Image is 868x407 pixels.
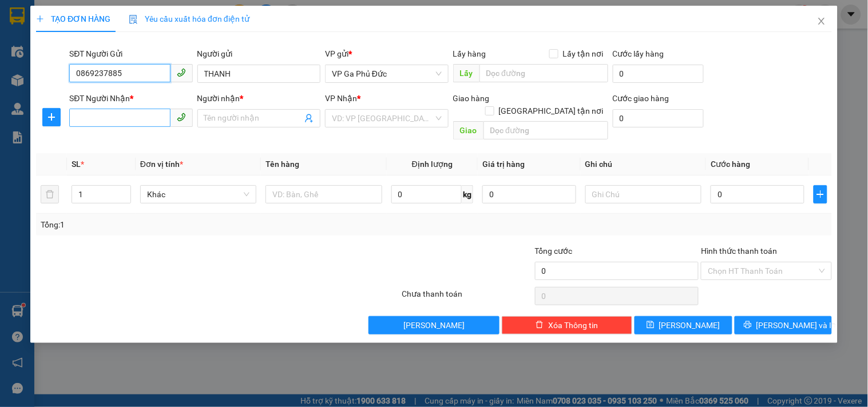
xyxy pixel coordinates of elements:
li: Hotline: 1900400028 [107,62,478,77]
span: Khác [147,186,249,203]
button: plus [814,185,827,203]
th: Ghi chú [581,153,706,175]
span: close [817,17,826,26]
input: 0 [482,185,576,203]
span: TẠO ĐƠN HÀNG [36,14,110,23]
span: Cước hàng [711,159,750,169]
span: Giao [453,121,483,139]
span: Lấy hàng [453,49,486,58]
button: printer[PERSON_NAME] và In [735,316,832,334]
input: Cước giao hàng [613,109,704,127]
span: [PERSON_NAME] và In [756,319,837,332]
span: phone [177,68,186,77]
label: Cước lấy hàng [613,49,664,58]
span: plus [36,15,44,23]
span: plus [814,190,827,199]
img: icon [129,15,138,24]
span: Yêu cầu xuất hóa đơn điện tử [129,14,249,23]
input: VD: Bàn, Ghế [265,185,382,203]
div: VP gửi [325,47,448,60]
div: Tổng: 1 [41,218,336,231]
div: Người nhận [197,92,320,105]
span: printer [744,321,752,330]
span: [PERSON_NAME] [403,319,465,332]
span: delete [536,321,544,330]
span: Tên hàng [265,159,299,169]
span: plus [43,113,60,122]
button: delete [41,185,59,203]
input: Dọc đường [479,64,608,82]
span: Lấy [453,64,479,82]
button: deleteXóa Thông tin [502,316,632,334]
span: Xóa Thông tin [548,319,598,332]
li: Số nhà [STREET_ADDRESS][PERSON_NAME] [107,48,478,62]
span: Định lượng [412,159,453,169]
span: Lấy tận nơi [558,47,608,60]
span: VP Ga Phủ Đức [332,65,441,82]
div: Chưa thanh toán [401,288,533,308]
span: Giá trị hàng [482,159,525,169]
div: Người gửi [197,47,320,60]
button: Close [806,6,838,38]
span: VP Nhận [325,94,357,103]
span: [PERSON_NAME] [659,319,720,332]
span: Đơn vị tính [140,159,183,169]
div: SĐT Người Nhận [69,92,192,105]
span: SL [72,159,81,169]
label: Hình thức thanh toán [701,246,777,256]
span: Giao hàng [453,94,490,103]
label: Cước giao hàng [613,94,669,103]
span: save [647,321,655,330]
span: user-add [304,114,314,123]
input: Ghi Chú [585,185,701,203]
b: Công ty TNHH Trọng Hiếu Phú Thọ - Nam Cường Limousine [139,13,447,45]
span: phone [177,113,186,122]
span: Tổng cước [535,246,573,256]
span: kg [462,185,473,203]
button: [PERSON_NAME] [368,316,499,334]
input: Cước lấy hàng [613,65,704,83]
button: save[PERSON_NAME] [635,316,732,334]
span: [GEOGRAPHIC_DATA] tận nơi [494,105,608,117]
input: Dọc đường [483,121,608,139]
div: SĐT Người Gửi [69,47,192,60]
button: plus [42,108,61,126]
